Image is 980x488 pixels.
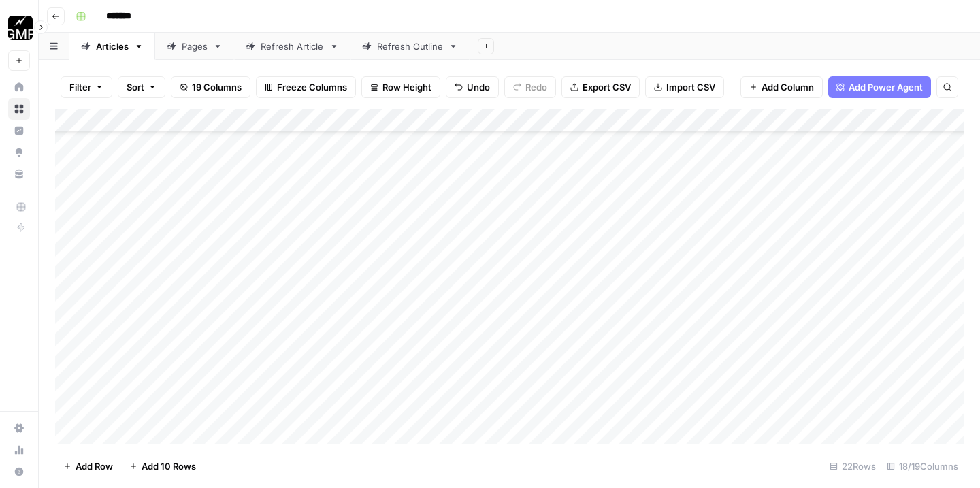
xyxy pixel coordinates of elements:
[8,417,30,439] a: Settings
[849,80,923,94] span: Add Power Agent
[127,80,144,94] span: Sort
[182,39,208,53] div: Pages
[261,39,324,53] div: Refresh Article
[234,33,350,60] a: Refresh Article
[121,455,204,477] button: Add 10 Rows
[155,33,234,60] a: Pages
[8,76,30,98] a: Home
[8,16,33,40] img: Growth Marketing Pro Logo
[8,98,30,120] a: Browse
[666,80,715,94] span: Import CSV
[8,11,30,45] button: Workspace: Growth Marketing Pro
[504,76,556,98] button: Redo
[824,455,881,477] div: 22 Rows
[645,76,724,98] button: Import CSV
[277,80,347,94] span: Freeze Columns
[192,80,242,94] span: 19 Columns
[142,459,196,473] span: Add 10 Rows
[361,76,440,98] button: Row Height
[740,76,823,98] button: Add Column
[8,120,30,142] a: Insights
[8,163,30,185] a: Your Data
[583,80,631,94] span: Export CSV
[55,455,121,477] button: Add Row
[467,80,490,94] span: Undo
[8,142,30,163] a: Opportunities
[118,76,165,98] button: Sort
[762,80,814,94] span: Add Column
[69,33,155,60] a: Articles
[828,76,931,98] button: Add Power Agent
[61,76,112,98] button: Filter
[377,39,443,53] div: Refresh Outline
[256,76,356,98] button: Freeze Columns
[8,461,30,483] button: Help + Support
[382,80,431,94] span: Row Height
[350,33,470,60] a: Refresh Outline
[96,39,129,53] div: Articles
[76,459,113,473] span: Add Row
[525,80,547,94] span: Redo
[446,76,499,98] button: Undo
[69,80,91,94] span: Filter
[561,76,640,98] button: Export CSV
[8,439,30,461] a: Usage
[171,76,250,98] button: 19 Columns
[881,455,964,477] div: 18/19 Columns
